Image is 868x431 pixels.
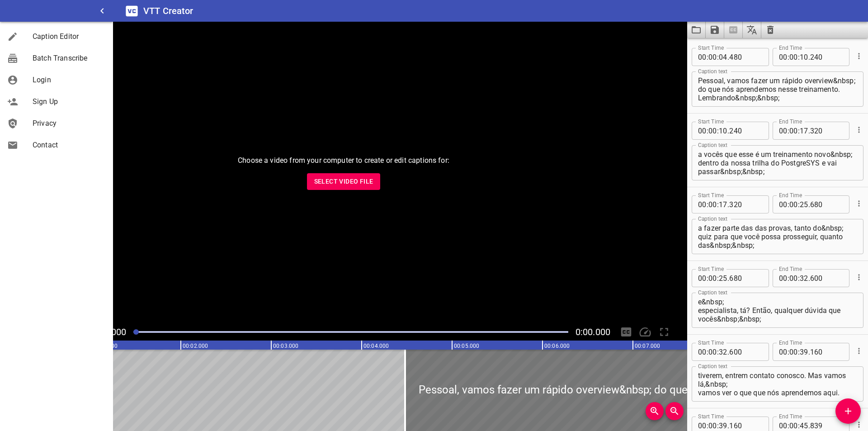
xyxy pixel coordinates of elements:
[698,122,707,140] input: 00
[719,122,727,140] input: 10
[853,345,865,357] button: Cue Options
[810,269,843,287] input: 600
[729,195,762,213] input: 320
[789,122,798,140] input: 00
[273,343,298,349] text: 00:03.000
[853,44,863,68] div: Cue Options
[810,48,843,66] input: 240
[708,269,717,287] input: 00
[717,343,719,361] span: :
[687,22,706,38] button: Load captions from file
[454,343,479,349] text: 00:05.000
[779,269,788,287] input: 00
[779,48,788,66] input: 00
[707,269,708,287] span: :
[853,50,865,62] button: Cue Options
[698,269,707,287] input: 00
[707,343,708,361] span: :
[729,122,762,140] input: 240
[800,269,808,287] input: 32
[853,124,865,136] button: Cue Options
[133,331,568,333] div: Play progress
[808,343,810,361] span: .
[691,24,702,35] svg: Load captions from file
[706,22,724,38] button: Save captions to file
[717,122,719,140] span: :
[788,195,789,213] span: :
[698,76,857,102] textarea: Pessoal, vamos fazer um rápido overview&nbsp; do que nós aprendemos nesse treinamento. Lembrando&...
[835,398,861,424] button: Add Cue
[853,192,863,215] div: Cue Options
[798,122,800,140] span: :
[724,22,743,38] span: Select a video in the pane to the left, then you can automatically extract captions.
[798,195,800,213] span: :
[33,75,106,85] span: Login
[698,343,707,361] input: 00
[635,343,660,349] text: 00:07.000
[618,323,635,341] div: Hide/Show Captions
[727,48,729,66] span: .
[33,140,106,151] span: Contact
[853,339,863,363] div: Cue Options
[544,343,570,349] text: 00:06.000
[719,343,727,361] input: 32
[853,271,865,283] button: Cue Options
[708,48,717,66] input: 00
[789,48,798,66] input: 00
[33,31,106,42] span: Caption Editor
[7,31,33,42] div: Caption Editor
[853,198,865,209] button: Cue Options
[743,22,761,38] button: Translate captions
[788,343,789,361] span: :
[7,53,33,64] div: Batch Transcribe
[708,343,717,361] input: 00
[717,269,719,287] span: :
[707,48,708,66] span: :
[798,269,800,287] span: :
[576,327,610,337] span: 0:00.000
[729,343,762,361] input: 600
[307,173,381,190] button: Select Video File
[789,195,798,213] input: 00
[33,53,106,64] span: Batch Transcribe
[707,122,708,140] span: :
[746,24,757,35] svg: Translate captions
[709,24,720,35] svg: Save captions to file
[853,265,863,289] div: Cue Options
[808,122,810,140] span: .
[810,122,843,140] input: 320
[800,195,808,213] input: 25
[800,343,808,361] input: 39
[808,269,810,287] span: .
[719,48,727,66] input: 04
[727,195,729,213] span: .
[798,343,800,361] span: :
[789,269,798,287] input: 00
[698,48,707,66] input: 00
[853,419,865,431] button: Cue Options
[727,122,729,140] span: .
[7,96,33,107] div: Sign Up
[798,48,800,66] span: :
[719,269,727,287] input: 25
[665,402,684,420] button: Zoom Out
[808,48,810,66] span: .
[698,298,857,323] textarea: nossas certificações de essential, professional e&nbsp; especialista, tá? Então, qualquer dúvida ...
[7,140,33,151] div: Contact
[708,122,717,140] input: 00
[808,195,810,213] span: .
[7,118,33,129] div: Privacy
[800,122,808,140] input: 17
[761,22,779,38] button: Clear captions
[810,343,843,361] input: 160
[788,48,789,66] span: :
[765,24,776,35] svg: Clear captions
[7,75,33,85] div: Login
[788,122,789,140] span: :
[779,343,788,361] input: 00
[363,343,389,349] text: 00:04.000
[853,118,863,142] div: Cue Options
[637,323,654,341] div: Playback Speed
[183,343,208,349] text: 00:02.000
[729,269,762,287] input: 680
